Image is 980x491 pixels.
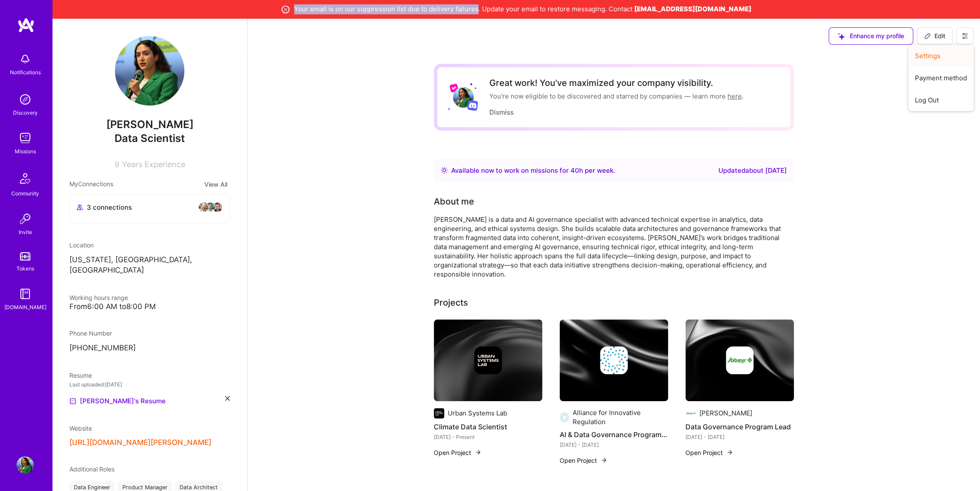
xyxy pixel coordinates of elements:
[56,4,976,14] div: Your email is on our suppression list due to delivery failures. Update your email to restore mess...
[115,132,185,145] span: Data Scientist
[14,456,36,474] a: User Avatar
[77,204,83,211] i: icon Collaborator
[115,160,119,169] span: 9
[69,398,76,405] img: Resume
[16,91,34,108] img: discovery
[600,346,628,374] img: Company logo
[17,17,35,33] img: logo
[69,194,230,223] button: 3 connectionsavataravataravatar
[685,432,794,442] div: [DATE] - [DATE]
[451,165,615,176] div: Available now to work on missions for h per week .
[475,449,482,456] img: arrow-right
[434,195,474,208] div: About me
[16,264,34,273] div: Tokens
[434,421,542,432] h4: Climate Data Scientist
[198,202,209,212] img: avatar
[16,285,34,303] img: guide book
[4,303,46,312] div: [DOMAIN_NAME]
[69,372,92,379] span: Resume
[726,346,754,374] img: Company logo
[560,412,569,422] img: Company logo
[69,118,230,131] span: [PERSON_NAME]
[474,346,502,374] img: Company logo
[212,202,223,212] img: avatar
[634,5,751,13] a: [EMAIL_ADDRESS][DOMAIN_NAME]
[908,45,973,67] button: Settings
[560,456,607,465] button: Open Project
[16,210,34,227] img: Invite
[69,465,115,473] span: Additional Roles
[699,409,752,418] div: [PERSON_NAME]
[281,5,291,15] i: icon CloseWhiteCircle
[69,380,230,389] div: Last uploaded: [DATE]
[434,215,781,279] div: [PERSON_NAME] is a data and AI governance specialist with advanced technical expertise in analyti...
[69,425,92,432] span: Website
[434,296,468,309] div: Projects
[434,432,542,442] div: [DATE] - Present
[489,108,514,117] button: Dismiss
[10,68,41,77] div: Notifications
[728,92,742,100] a: here
[917,27,953,45] button: Edit
[205,202,216,212] img: avatar
[449,83,459,92] img: Lyft logo
[560,320,668,401] img: cover
[560,429,668,440] h4: AI & Data Governance Program Manager
[202,179,230,189] button: View All
[16,456,34,474] img: User Avatar
[69,330,112,337] span: Phone Number
[718,165,787,176] div: Updated about [DATE]
[69,179,113,189] span: My Connections
[11,189,39,198] div: Community
[16,50,34,68] img: bell
[16,129,34,147] img: teamwork
[13,108,38,117] div: Discovery
[467,100,478,111] img: Discord logo
[489,92,744,101] div: You’re now eligible to be discovered and starred by companies — learn more .
[685,408,696,419] img: Company logo
[69,343,230,353] p: [PHONE_NUMBER]
[434,448,482,457] button: Open Project
[908,89,973,111] button: Log Out
[685,448,733,457] button: Open Project
[69,396,166,406] a: [PERSON_NAME]'s Resume
[570,166,579,175] span: 40
[441,167,448,174] img: Availability
[726,449,733,456] img: arrow-right
[69,438,211,447] button: [URL][DOMAIN_NAME][PERSON_NAME]
[908,67,973,89] button: Payment method
[15,147,36,156] div: Missions
[19,227,32,237] div: Invite
[685,320,794,401] img: cover
[448,409,507,418] div: Urban Systems Lab
[434,320,542,401] img: cover
[122,160,185,169] span: Years Experience
[225,396,230,401] i: icon Close
[573,408,668,426] div: Alliance for Innovative Regulation
[924,32,945,40] span: Edit
[434,408,444,419] img: Company logo
[489,78,744,88] div: Great work! You’ve maximized your company visibility.
[87,203,132,212] span: 3 connections
[15,168,36,189] img: Community
[560,440,668,449] div: [DATE] - [DATE]
[69,302,230,311] div: From 6:00 AM to 8:00 PM
[600,457,607,464] img: arrow-right
[685,421,794,432] h4: Data Governance Program Lead
[69,294,128,301] span: Working hours range
[453,87,474,108] img: User Avatar
[69,255,230,276] p: [US_STATE], [GEOGRAPHIC_DATA], [GEOGRAPHIC_DATA]
[69,241,230,250] div: Location
[20,252,30,260] img: tokens
[115,36,184,105] img: User Avatar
